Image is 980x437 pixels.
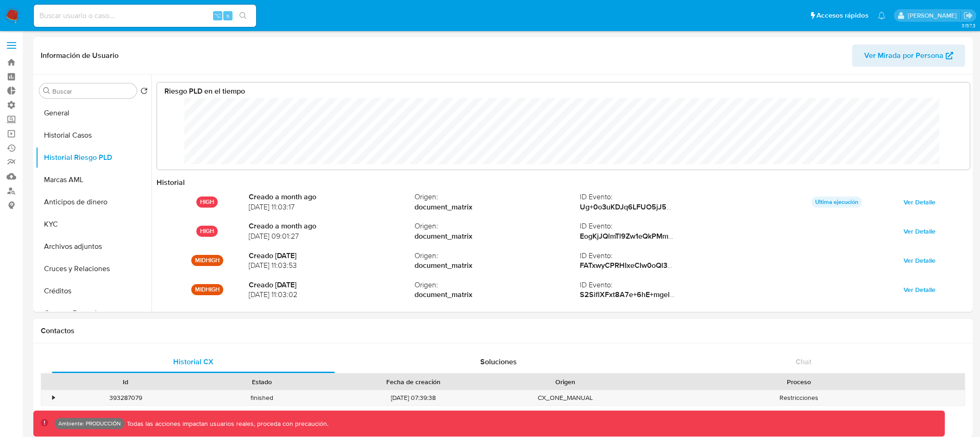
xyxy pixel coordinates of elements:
h1: Contactos [41,326,965,336]
div: [DATE] 07:39:38 [330,390,497,405]
strong: document_matrix [415,202,580,212]
input: Buscar [52,87,133,95]
div: Restricciones [633,390,965,405]
span: Origen : [415,280,580,290]
p: MIDHIGH [191,255,223,266]
div: finished [194,390,330,405]
button: Ver Detalle [897,224,942,239]
button: Buscar [43,87,50,95]
button: General [36,102,151,124]
span: Accesos rápidos [817,11,868,20]
span: [DATE] 09:01:27 [249,231,415,241]
strong: document_matrix [415,231,580,241]
span: [DATE] 11:03:17 [249,202,415,212]
strong: Creado a month ago [249,192,415,202]
div: Fecha de creación [336,377,490,386]
p: HIGH [196,196,218,208]
div: 393287079 [57,390,194,405]
p: Ambiente: PRODUCCIÓN [58,422,121,425]
strong: Ug+0o3uKDJq6LFUO5jJ5XjqoBwvuwxy872iWDIf7R2Lyi4l+HxEiVIgJcxwlS1oqMq3dWskhNBIiZ0KOP8I5wA== [580,202,939,212]
button: Archivos adjuntos [36,235,151,258]
button: Ver Mirada por Persona [852,44,965,67]
button: Cruces y Relaciones [36,258,151,280]
button: Cuentas Bancarias [36,302,151,324]
span: ID Evento : [580,192,746,202]
span: ID Evento : [580,251,746,261]
span: Ver Detalle [904,225,936,238]
button: Ver Detalle [897,253,942,268]
strong: document_matrix [415,290,580,300]
strong: Riesgo PLD en el tiempo [164,86,245,96]
span: ID Evento : [580,280,746,290]
button: Ver Detalle [897,282,942,297]
span: Origen : [415,251,580,261]
strong: document_matrix [415,260,580,271]
h1: Información de Usuario [41,51,119,60]
button: KYC [36,213,151,235]
p: MIDHIGH [191,284,223,295]
span: Ver Detalle [904,283,936,296]
strong: S2SiflXFxt8A7e+6hE+mgel7SHc2r0alGaf64UuT65ggUEkCKtDqzMLV8VL9htDQyIPfh2Z/uLJ6DQtLTu4Zcg== [580,289,936,300]
strong: Historial [157,177,185,188]
strong: Creado [DATE] [249,251,415,261]
button: Marcas AML [36,169,151,191]
p: HIGH [196,226,218,237]
div: Origen [503,377,627,386]
button: Anticipos de dinero [36,191,151,213]
span: [DATE] 11:03:02 [249,290,415,300]
p: Todas las acciones impactan usuarios reales, proceda con precaución. [125,419,328,428]
div: Estado [200,377,323,386]
div: Id [64,377,187,386]
span: Chat [796,356,811,367]
input: Buscar usuario o caso... [34,10,256,22]
button: Historial Casos [36,124,151,146]
button: search-icon [233,9,252,22]
span: Origen : [415,192,580,202]
strong: Creado a month ago [249,221,415,231]
span: Ver Detalle [904,196,936,209]
div: • [52,393,55,402]
span: s [226,11,229,20]
button: Ver Detalle [897,195,942,209]
span: Historial CX [173,356,214,367]
button: Créditos [36,280,151,302]
a: Notificaciones [878,12,886,19]
div: Proceso [640,377,958,386]
span: ID Evento : [580,221,746,231]
span: ⌥ [214,11,221,20]
span: [DATE] 11:03:53 [249,260,415,271]
strong: Creado [DATE] [249,280,415,290]
div: CX_ONE_MANUAL [497,390,633,405]
p: Ultima ejecución [811,196,862,208]
span: Ver Detalle [904,254,936,267]
a: Salir [963,11,973,20]
span: Soluciones [480,356,517,367]
button: Historial Riesgo PLD [36,146,151,169]
strong: FATxwyCPRHIxeCIw0oQl3aRvA0i13J7wDIFYml/ul+7CmLbtICjtOEzt9RM8Oguc8aV90tP56FkAoC1HFx+aKQ== [580,260,939,271]
span: Origen : [415,221,580,231]
span: Ver Mirada por Persona [864,44,943,67]
strong: EogKjJQlmTl9Zw1eQkPMm1wpr4hcuiIhdlTNXHm3j5FXp/aA0e0l8fYOrKGPS1UC/pc/yvW5wqA1Cwf2JnVG9w== [580,231,944,241]
p: diego.assum@mercadolibre.com [908,11,960,20]
button: Volver al orden por defecto [140,87,148,97]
